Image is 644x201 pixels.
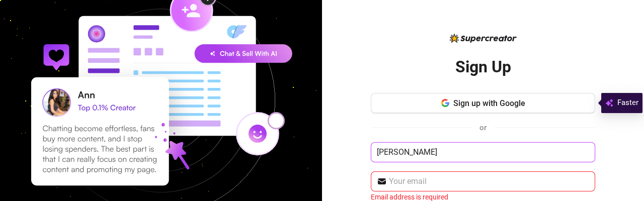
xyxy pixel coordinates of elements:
img: svg%3e [605,97,613,109]
input: Your email [389,175,589,187]
h2: Sign Up [455,57,511,77]
img: logo-BBDzfeDw.svg [450,34,517,43]
button: Sign up with Google [371,93,595,113]
span: or [479,123,487,132]
span: Faster [617,97,638,109]
input: Enter your Name [371,142,595,162]
span: Sign up with Google [453,98,525,108]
